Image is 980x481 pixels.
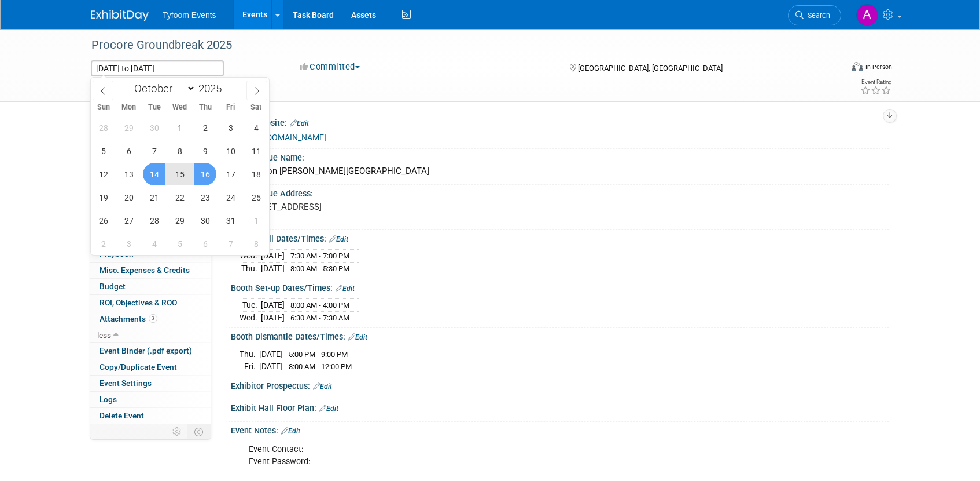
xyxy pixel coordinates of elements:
span: October 9, 2025 [194,140,216,162]
a: Attachments3 [90,311,211,327]
td: Wed. [240,311,261,323]
span: November 6, 2025 [194,232,216,255]
select: Month [129,81,196,96]
span: October 20, 2025 [117,186,140,209]
span: Mon [116,104,142,111]
span: 6:30 AM - 7:30 AM [290,314,349,322]
span: October 8, 2025 [168,140,191,162]
a: Tasks17% [90,231,211,246]
div: Booth Set-up Dates/Times: [231,279,889,294]
span: 8:00 AM - 5:30 PM [290,264,349,273]
td: Wed. [240,250,261,263]
a: Budget [90,279,211,294]
div: Event Notes: [231,422,889,437]
td: [DATE] [261,299,285,312]
a: Edit [319,405,338,413]
td: Toggle Event Tabs [187,424,211,439]
a: less [90,327,211,343]
span: 5:00 PM - 9:00 PM [289,350,348,359]
span: October 26, 2025 [92,209,115,232]
span: Budget [100,282,126,291]
input: Event Start Date - End Date [91,60,224,76]
span: October 4, 2025 [245,116,267,139]
span: Copy/Duplicate Event [100,362,177,371]
a: Edit [313,382,332,391]
span: October 30, 2025 [194,209,216,232]
span: September 28, 2025 [92,116,115,139]
span: Search [804,11,830,20]
td: [DATE] [259,360,283,373]
span: less [97,330,111,340]
span: Tyfoom Events [163,10,216,20]
span: November 4, 2025 [143,232,165,255]
span: October 22, 2025 [168,186,191,209]
span: November 8, 2025 [245,232,267,255]
a: Edit [348,333,367,341]
span: October 16, 2025 [194,163,216,185]
span: Thu [193,104,218,111]
a: Edit [329,235,348,243]
span: October 23, 2025 [194,186,216,209]
a: [URL][DOMAIN_NAME] [245,133,326,142]
div: Procore Groundbreak 2025 [87,35,824,56]
div: Exhibit Hall Floor Plan: [231,399,889,414]
span: Event Settings [100,378,152,388]
a: Booth [90,118,211,133]
a: Sponsorships [90,214,211,230]
span: October 15, 2025 [168,163,191,185]
span: [GEOGRAPHIC_DATA], [GEOGRAPHIC_DATA] [578,64,723,72]
span: October 21, 2025 [143,186,165,209]
a: ROI, Objectives & ROO [90,295,211,311]
span: October 10, 2025 [219,140,242,162]
a: Event Information [90,101,211,117]
span: October 12, 2025 [92,163,115,185]
span: Logs [100,395,117,404]
span: ROI, Objectives & ROO [100,298,177,307]
span: October 31, 2025 [219,209,242,232]
a: Delete Event [90,408,211,424]
span: Misc. Expenses & Credits [100,265,190,275]
span: Delete Event [100,411,144,420]
div: Exhibit Hall Dates/Times: [231,230,889,245]
img: Angie Nichols [856,4,878,26]
td: [DATE] [261,311,285,323]
div: Event Venue Address: [231,185,889,199]
td: Personalize Event Tab Strip [167,424,187,439]
span: October 7, 2025 [143,140,165,162]
span: October 25, 2025 [245,186,267,209]
div: Booth Dismantle Dates/Times: [231,328,889,343]
span: Attachments [100,314,157,323]
a: Edit [281,427,300,435]
span: 3 [149,314,157,323]
span: October 29, 2025 [168,209,191,232]
div: Event Format [773,60,892,78]
span: October 17, 2025 [219,163,242,185]
div: Event Contact: Event Password: [241,438,762,473]
span: October 6, 2025 [117,140,140,162]
a: Search [788,5,841,25]
span: November 7, 2025 [219,232,242,255]
span: 8:00 AM - 4:00 PM [290,301,349,309]
div: Houston [PERSON_NAME][GEOGRAPHIC_DATA] [240,162,880,180]
button: Committed [296,61,364,73]
td: [DATE] [261,263,285,275]
span: October 14, 2025 [143,163,165,185]
td: Thu. [240,263,261,275]
td: Tue. [240,299,261,312]
span: September 29, 2025 [117,116,140,139]
span: November 3, 2025 [117,232,140,255]
td: Fri. [240,360,259,373]
div: Event Rating [860,79,891,85]
span: September 30, 2025 [143,116,165,139]
span: Sun [91,104,116,111]
span: October 1, 2025 [168,116,191,139]
img: Format-Inperson.png [852,62,863,71]
div: Event Venue Name: [231,149,889,163]
input: Year [196,82,230,95]
span: October 27, 2025 [117,209,140,232]
a: Event Settings [90,376,211,391]
a: Misc. Expenses & Credits [90,263,211,278]
a: Edit [336,285,355,293]
span: November 2, 2025 [92,232,115,255]
span: October 11, 2025 [245,140,267,162]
